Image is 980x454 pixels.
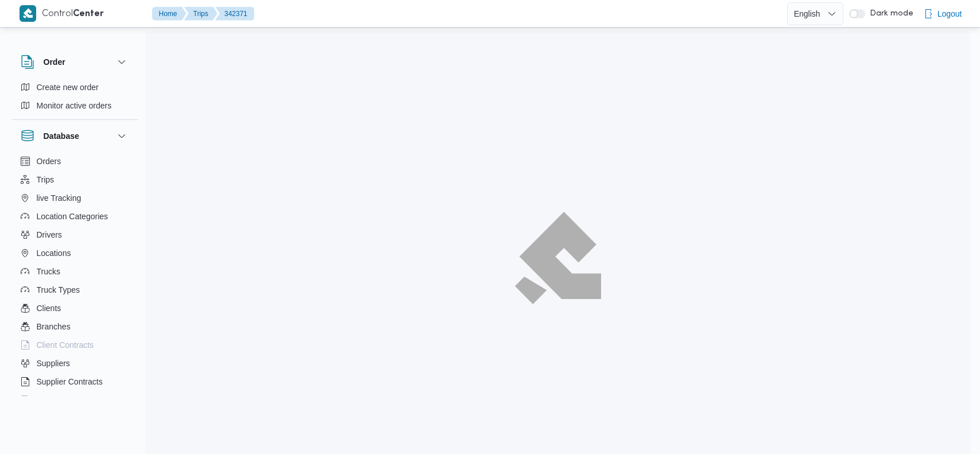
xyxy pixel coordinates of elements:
button: Trips [16,170,133,189]
button: Trucks [16,262,133,281]
span: Trucks [37,265,60,278]
span: Drivers [37,228,62,242]
div: Order [11,78,138,119]
h3: Database [44,129,79,143]
span: Trips [37,173,55,187]
div: Database [11,152,138,401]
span: Logout [938,7,962,21]
button: Orders [16,152,133,170]
button: Drivers [16,226,133,244]
h3: Order [44,55,65,69]
button: Devices [16,391,133,409]
span: Orders [37,154,61,168]
button: Supplier Contracts [16,372,133,391]
span: live Tracking [37,191,82,205]
button: Home [152,7,187,21]
button: Location Categories [16,207,133,226]
span: Monitor active orders [37,99,112,112]
button: Branches [16,317,133,336]
span: Suppliers [37,356,70,370]
span: Devices [37,393,65,407]
span: Locations [37,246,71,260]
button: Create new order [16,78,133,96]
button: Truck Types [16,281,133,299]
button: Locations [16,244,133,262]
span: Create new order [37,80,99,94]
span: Client Contracts [37,338,94,352]
button: Suppliers [16,354,133,372]
b: Center [73,10,104,18]
img: ILLA Logo [520,218,596,299]
button: Trips [184,7,218,21]
button: Logout [919,2,967,25]
span: Dark mode [865,9,913,18]
span: Clients [37,301,61,315]
span: Location Categories [37,209,109,223]
button: 342371 [215,7,254,21]
img: X8yXhbKr1z7QwAAAABJRU5ErkJggg== [20,5,36,22]
span: Supplier Contracts [37,375,103,389]
button: Order [21,55,129,69]
button: Database [21,129,129,143]
button: live Tracking [16,189,133,207]
button: Client Contracts [16,336,133,354]
button: Monitor active orders [16,96,133,115]
span: Branches [37,320,71,333]
button: Clients [16,299,133,317]
span: Truck Types [37,283,80,297]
